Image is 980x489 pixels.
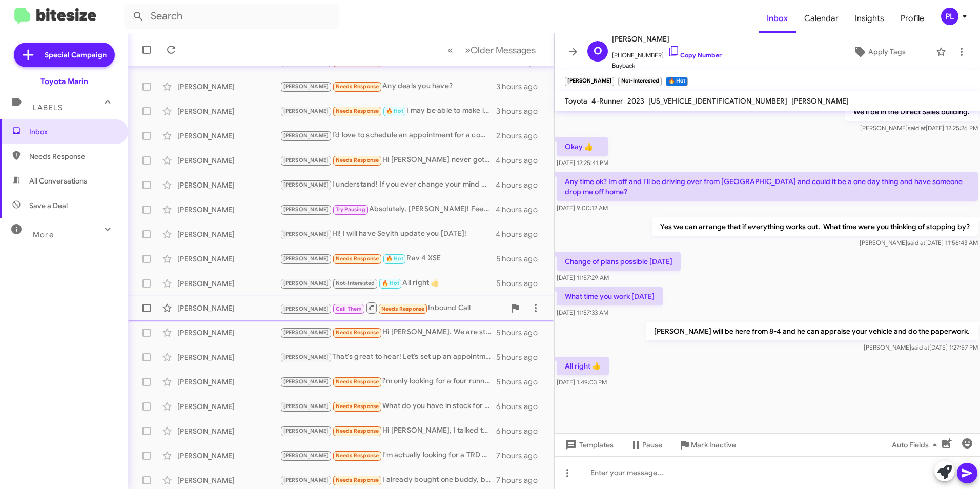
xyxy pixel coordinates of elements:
span: Needs Response [336,403,379,410]
span: Try Pausing [336,206,365,213]
span: [PERSON_NAME] [DATE] 1:27:57 PM [864,343,978,351]
div: [PERSON_NAME] [177,426,280,436]
div: Hi! I will have Seyith update you [DATE]! [280,228,496,240]
a: Special Campaign [14,43,115,67]
span: Needs Response [336,477,379,483]
div: Rav 4 XSE [280,253,496,264]
div: I understand! If you ever change your mind or have questions in the future, feel free to reach ou... [280,179,496,191]
div: [PERSON_NAME] [177,106,280,116]
small: 🔥 Hot [666,77,688,86]
span: 🔥 Hot [382,280,399,287]
span: [PERSON_NAME] [283,280,329,287]
span: [PERSON_NAME] [283,378,329,385]
span: [PERSON_NAME] [283,477,329,483]
div: 6 hours ago [496,426,546,436]
div: Any deals you have? [280,80,496,92]
div: Hi [PERSON_NAME] never got back to me [280,154,496,166]
div: I’d love to schedule an appointment for a complimentary appraisal. When would you like to visit us? [280,130,496,141]
span: [PERSON_NAME] [612,33,722,45]
span: [PERSON_NAME] [DATE] 11:56:43 AM [860,239,978,247]
div: [PERSON_NAME] [177,180,280,190]
div: i'm only looking for a four runner that's 2008 2009 under 80,000 miles [280,376,496,388]
span: [DATE] 9:00:12 AM [557,204,608,212]
div: 5 hours ago [496,278,546,289]
div: 7 hours ago [496,475,546,485]
span: 2023 [627,96,644,106]
p: [PERSON_NAME] will be here from 8-4 and he can appraise your vehicle and do the paperwork. [646,322,978,340]
span: Needs Response [336,157,379,164]
span: Buyback [612,60,722,71]
span: [US_VEHICLE_IDENTIFICATION_NUMBER] [648,96,787,106]
div: [PERSON_NAME] [177,81,280,92]
span: Auto Fields [892,436,941,454]
div: [PERSON_NAME] [177,131,280,141]
span: [PERSON_NAME] [283,329,329,336]
div: Absolutely, [PERSON_NAME]! Feel free to reach out whenever you're ready. If you decide to sell yo... [280,203,496,215]
div: I'm actually looking for a TRD pro now brand new white with red interior [280,450,496,461]
a: Insights [847,4,892,33]
span: More [33,230,54,239]
div: [PERSON_NAME] [177,328,280,338]
button: Next [459,39,542,60]
span: [DATE] 12:25:41 PM [557,159,608,167]
p: All right 👍 [557,357,609,375]
div: [PERSON_NAME] [177,205,280,215]
span: 🔥 Hot [386,108,403,114]
span: [PERSON_NAME] [283,305,329,312]
div: 6 hours ago [496,401,546,412]
div: PL [941,8,958,25]
span: [PERSON_NAME] [283,427,329,434]
div: Toyota Marin [40,76,88,87]
div: 4 hours ago [496,155,546,166]
span: Needs Response [336,427,379,434]
span: All Conversations [29,176,87,186]
span: Profile [892,4,932,33]
div: 3 hours ago [496,106,546,116]
div: [PERSON_NAME] [177,377,280,387]
span: Apply Tags [868,43,906,61]
span: [DATE] 11:57:29 AM [557,274,609,281]
div: 4 hours ago [496,180,546,190]
div: That's great to hear! Let’s set up an appointment for your vehicle appraisal. When would be a con... [280,351,496,363]
span: Needs Response [336,83,379,90]
span: said at [911,343,929,351]
p: Yes we can arrange that if everything works out. What time were you thinking of stopping by? [652,217,978,236]
span: Needs Response [336,329,379,336]
a: Calendar [796,4,847,33]
span: Special Campaign [45,50,107,60]
span: Labels [33,103,63,112]
div: 4 hours ago [496,205,546,215]
div: [PERSON_NAME] [177,303,280,313]
span: Mark Inactive [691,436,736,454]
a: Copy Number [668,51,722,59]
div: Hi [PERSON_NAME], I talked to [PERSON_NAME] on the phone a couple weeks ago and I put in a deposi... [280,425,496,437]
a: Inbox [759,4,796,33]
div: I already bought one buddy, but I am in the market for an hour 2026 Toyota Prius the [PERSON_NAME... [280,474,496,486]
small: [PERSON_NAME] [565,77,614,86]
span: « [447,44,453,56]
div: 7 hours ago [496,451,546,461]
button: Auto Fields [884,436,949,454]
span: [PERSON_NAME] [283,231,329,237]
div: 3 hours ago [496,81,546,92]
div: [PERSON_NAME] [177,451,280,461]
nav: Page navigation example [442,39,542,60]
div: 5 hours ago [496,328,546,338]
span: Needs Response [336,255,379,262]
span: Needs Response [29,151,116,161]
span: Call Them [336,305,362,312]
p: Change of plans possible [DATE] [557,252,681,271]
div: [PERSON_NAME] [177,254,280,264]
span: [PERSON_NAME] [283,108,329,114]
button: PL [932,8,969,25]
span: [PERSON_NAME] [283,206,329,213]
div: All right 👍 [280,277,496,289]
button: Pause [622,436,670,454]
p: Any time ok? Im off and I'll be driving over from [GEOGRAPHIC_DATA] and could it be a one day thi... [557,172,978,201]
span: [PERSON_NAME] [283,255,329,262]
div: [PERSON_NAME] [177,278,280,289]
span: Save a Deal [29,200,68,211]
